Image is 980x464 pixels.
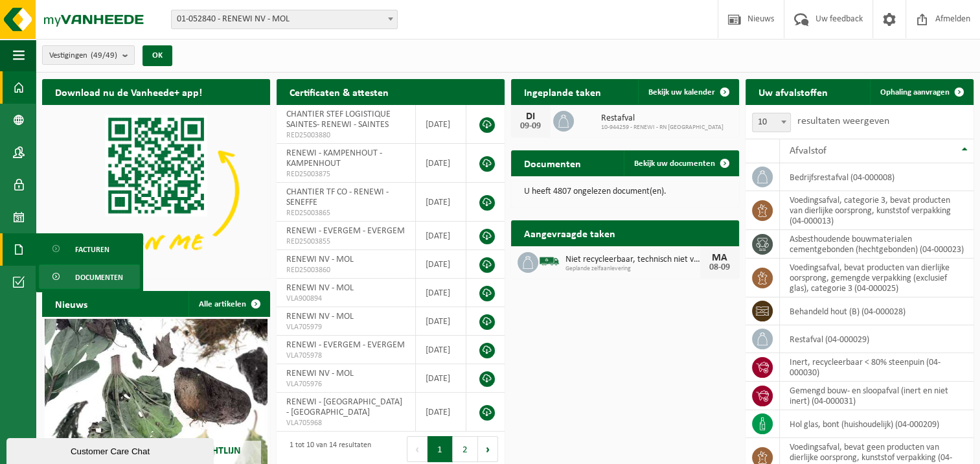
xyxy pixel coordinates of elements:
[188,291,269,317] a: Alle artikelen
[870,79,972,105] a: Ophaling aanvragen
[707,253,733,263] div: MA
[746,79,841,104] h2: Uw afvalstoffen
[286,283,354,293] span: RENEWI NV - MOL
[75,265,123,290] span: Documenten
[780,259,974,297] td: voedingsafval, bevat producten van dierlijke oorsprong, gemengde verpakking (exclusief glas), cat...
[648,88,715,97] span: Bekijk uw kalender
[752,113,791,132] span: 10
[780,163,974,191] td: bedrijfsrestafval (04-000008)
[416,250,466,279] td: [DATE]
[601,113,724,124] span: Restafval
[286,255,354,264] span: RENEWI NV - MOL
[49,46,117,65] span: Vestigingen
[277,79,402,104] h2: Certificaten & attesten
[780,325,974,353] td: restafval (04-000029)
[565,265,700,273] span: Geplande zelfaanlevering
[286,130,405,141] span: RED25003880
[286,351,405,361] span: VLA705978
[75,237,109,262] span: Facturen
[286,322,405,332] span: VLA705979
[780,297,974,325] td: behandeld hout (B) (04-000028)
[511,150,594,176] h2: Documenten
[286,369,354,378] span: RENEWI NV - MOL
[416,279,466,307] td: [DATE]
[172,10,397,29] span: 01-052840 - RENEWI NV - MOL
[511,79,614,104] h2: Ingeplande taken
[880,88,950,97] span: Ophaling aanvragen
[416,307,466,336] td: [DATE]
[416,144,466,183] td: [DATE]
[286,340,405,350] span: RENEWI - EVERGEM - EVERGEM
[91,51,117,60] count: (49/49)
[427,436,453,462] button: 1
[478,436,498,462] button: Next
[39,264,140,289] a: Documenten
[286,187,389,207] span: CHANTIER TF CO - RENEWI - SENEFFE
[416,336,466,364] td: [DATE]
[518,122,543,131] div: 09-09
[286,169,405,180] span: RED25003875
[634,159,715,168] span: Bekijk uw documenten
[286,294,405,304] span: VLA900894
[142,45,172,66] button: OK
[416,364,466,393] td: [DATE]
[601,124,724,132] span: 10-944259 - RENEWI - RN [GEOGRAPHIC_DATA]
[42,105,270,276] img: Download de VHEPlus App
[780,382,974,410] td: gemengd bouw- en sloopafval (inert en niet inert) (04-000031)
[524,187,726,196] p: U heeft 4807 ongelezen document(en).
[780,191,974,230] td: voedingsafval, categorie 3, bevat producten van dierlijke oorsprong, kunststof verpakking (04-000...
[286,397,402,417] span: RENEWI - [GEOGRAPHIC_DATA] - [GEOGRAPHIC_DATA]
[286,226,405,236] span: RENEWI - EVERGEM - EVERGEM
[416,393,466,432] td: [DATE]
[790,146,826,156] span: Afvalstof
[416,183,466,222] td: [DATE]
[407,436,427,462] button: Previous
[286,379,405,389] span: VLA705976
[624,150,738,176] a: Bekijk uw documenten
[416,222,466,250] td: [DATE]
[416,105,466,144] td: [DATE]
[286,110,391,130] span: CHANTIER STEF LOGISTIQUE SAINTES- RENEWI - SAINTES
[780,230,974,259] td: asbesthoudende bouwmaterialen cementgebonden (hechtgebonden) (04-000023)
[286,312,354,321] span: RENEWI NV - MOL
[511,220,628,246] h2: Aangevraagde taken
[538,250,560,272] img: BL-SO-LV
[286,148,382,168] span: RENEWI - KAMPENHOUT - KAMPENHOUT
[707,263,733,272] div: 08-09
[780,353,974,382] td: inert, recycleerbaar < 80% steenpuin (04-000030)
[780,410,974,438] td: hol glas, bont (huishoudelijk) (04-000209)
[42,79,215,104] h2: Download nu de Vanheede+ app!
[453,436,478,462] button: 2
[39,237,140,261] a: Facturen
[286,265,405,275] span: RED25003860
[638,79,738,105] a: Bekijk uw kalender
[565,255,700,265] span: Niet recycleerbaar, technisch niet verbrandbaar afval (brandbaar)
[42,291,100,316] h2: Nieuws
[171,10,398,29] span: 01-052840 - RENEWI NV - MOL
[753,113,790,132] span: 10
[6,435,216,464] iframe: chat widget
[286,237,405,247] span: RED25003855
[518,111,543,122] div: DI
[797,116,889,126] label: resultaten weergeven
[42,45,135,65] button: Vestigingen(49/49)
[283,435,371,463] div: 1 tot 10 van 14 resultaten
[286,418,405,428] span: VLA705968
[286,208,405,218] span: RED25003865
